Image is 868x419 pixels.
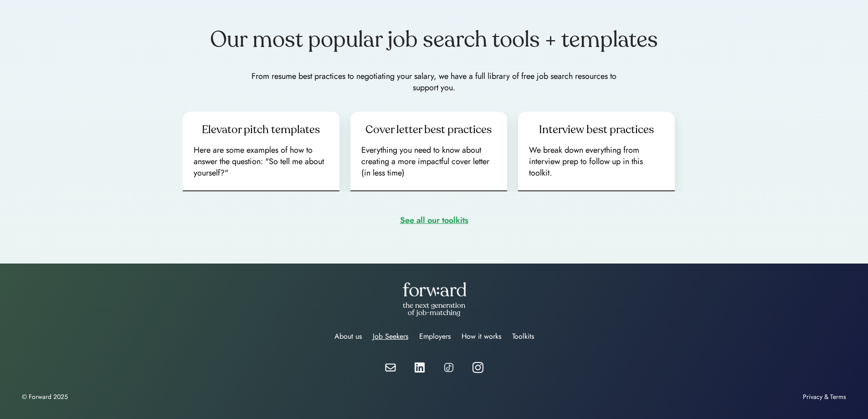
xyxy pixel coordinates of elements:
div: Our most popular job search tools + templates [210,27,658,52]
img: forward-logo-white.png [402,282,466,296]
div: See all our toolkits [400,213,468,228]
div: Privacy & Terms [803,393,846,401]
div: Employers [419,331,451,342]
div: Elevator pitch templates [202,123,320,137]
div: the next generation of job-matching [399,302,469,316]
div: Cover letter best practices [365,123,492,137]
div: We break down everything from interview prep to follow up in this toolkit. [529,145,664,179]
img: linkedin-white.svg [414,362,425,373]
img: tiktok%20icon.png [443,362,454,373]
div: About us [334,331,362,342]
div: Job Seekers [373,331,408,342]
div: From resume best practices to negotiating your salary, we have a full library of free job search ... [243,71,626,93]
div: Here are some examples of how to answer the question: "So tell me about yourself?" [194,145,329,179]
div: How it works [462,331,501,342]
div: Everything you need to know about creating a more impactful cover letter (in less time) [361,145,496,179]
div: Interview best practices [539,123,654,137]
div: © Forward 2025 [22,393,68,401]
img: instagram%20icon%20white.webp [473,362,483,373]
img: email-white.svg [385,363,396,372]
div: Toolkits [512,331,534,342]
